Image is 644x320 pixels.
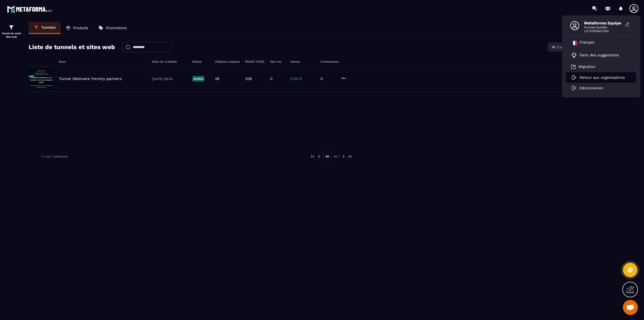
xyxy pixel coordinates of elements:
img: image [29,69,54,89]
h6: Visiteurs uniques [215,60,240,63]
p: Français [580,40,594,46]
p: de 1 [334,154,340,158]
p: Promotions [106,26,127,30]
h6: Nom [59,60,147,63]
p: Faire des suggestions [580,53,619,57]
img: prev [310,154,315,159]
h6: Date de création [152,60,187,63]
span: Carte [557,45,567,49]
img: logo [7,5,52,14]
img: prev [317,154,321,159]
p: 208 [245,76,252,81]
a: formationformationTunnel de vente Site web [1,21,21,43]
h6: Commandes [320,60,339,63]
a: Retour aux organisations [571,75,625,80]
h6: Statut [192,60,210,63]
h6: Opt-ins [270,60,285,63]
p: Migration [579,64,595,69]
p: Tunnel de vente Site web [1,32,21,39]
a: Migration [571,64,595,69]
p: Tunnels [41,25,56,30]
p: [DATE] 09:04 [152,77,187,81]
span: Metaforma Equipe [584,21,622,25]
p: 01 [323,152,332,161]
p: 38 [215,76,219,81]
a: Produits [61,22,93,34]
img: next [341,154,346,159]
span: LS FORMATION [584,29,622,33]
p: 0 [270,76,272,81]
p: Tunnel Webinaire frenchy partners [59,76,122,81]
p: Produits [73,26,88,30]
h6: PAGES VUES [245,60,265,63]
a: Promotions [93,22,132,34]
h2: Liste de tunnels et sites web [29,42,115,52]
a: Faire des suggestions [571,52,625,58]
button: Carte [549,44,570,51]
p: 0,00 € [290,76,315,81]
img: formation [8,24,14,30]
span: Funnel builder [584,25,622,29]
a: Mở cuộc trò chuyện [623,300,638,315]
a: Tunnels [29,22,61,34]
p: Retour aux organisations [580,75,625,80]
p: 1-1 sur 1 éléments [41,155,68,158]
h6: Ventes [290,60,315,63]
p: Déconnexion [580,86,603,90]
img: next [348,154,352,159]
p: 0 [320,76,336,81]
p: Active [192,76,205,82]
